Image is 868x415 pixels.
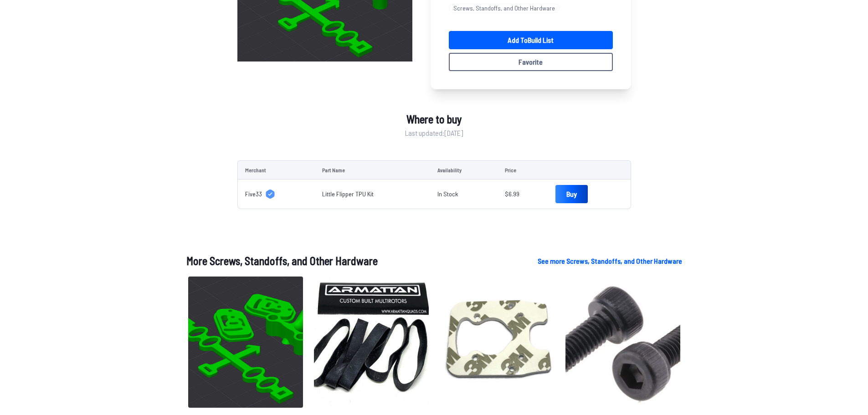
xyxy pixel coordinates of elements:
td: Availability [430,160,498,179]
img: image [565,277,680,408]
img: image [314,277,429,408]
a: Buy [555,185,588,203]
td: Price [498,160,548,179]
td: Merchant [237,160,315,179]
h1: More Screws, Standoffs, and Other Hardware [186,253,523,269]
span: Five33 [245,190,262,199]
img: image [188,277,303,408]
button: Favorite [449,53,613,71]
img: image [440,277,555,408]
a: See more Screws, Standoffs, and Other Hardware [538,256,682,266]
span: Where to buy [406,111,462,128]
td: In Stock [430,179,498,209]
span: Screws, Standoffs, and Other Hardware [449,4,560,13]
td: $6.99 [498,179,548,209]
span: Last updated: [DATE] [405,128,463,138]
a: Add toBuild List [449,31,613,49]
a: Little Flipper TPU Kit [322,190,374,198]
td: Part Name [315,160,430,179]
a: Five33 [245,190,308,199]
